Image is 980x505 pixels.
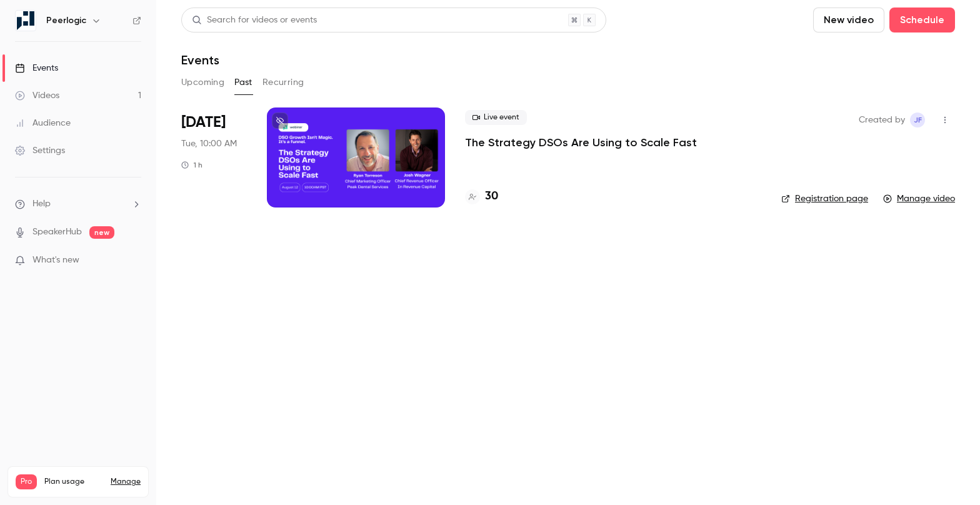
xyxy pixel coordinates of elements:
h4: 30 [485,188,498,205]
span: new [89,226,114,239]
img: Peerlogic [16,11,36,31]
button: Upcoming [181,72,224,92]
iframe: Noticeable Trigger [126,255,141,266]
span: Pro [16,474,37,489]
h1: Events [181,52,219,67]
span: What's new [32,254,79,267]
button: New video [813,7,884,32]
div: Aug 12 Tue, 10:00 AM (America/Phoenix) [181,107,247,207]
span: Plan usage [44,477,103,487]
li: help-dropdown-opener [15,197,141,211]
span: Jaclyn Freedman [910,112,925,127]
span: Tue, 10:00 AM [181,137,237,150]
a: Registration page [781,192,868,205]
a: Manage video [883,192,955,205]
a: The Strategy DSOs Are Using to Scale Fast [465,135,697,150]
span: Live event [465,110,527,125]
span: Created by [859,112,905,127]
div: Videos [15,89,59,102]
button: Schedule [889,7,955,32]
div: Settings [15,144,65,157]
span: JF [914,112,922,127]
span: [DATE] [181,112,226,132]
a: SpeakerHub [32,226,82,239]
button: Past [234,72,252,92]
h6: Peerlogic [46,14,86,27]
button: Recurring [262,72,304,92]
div: 1 h [181,160,202,170]
span: Help [32,197,51,211]
div: Search for videos or events [192,14,317,27]
a: 30 [465,188,498,205]
div: Audience [15,117,71,129]
div: Events [15,62,58,74]
a: Manage [111,477,141,487]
